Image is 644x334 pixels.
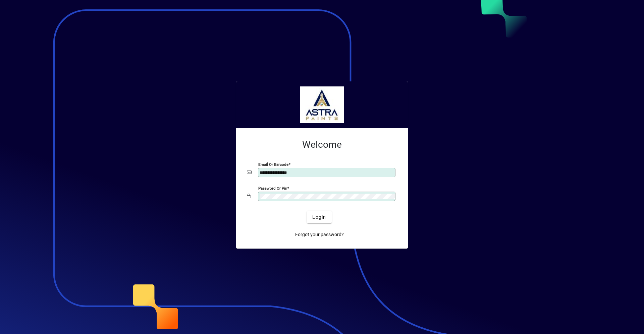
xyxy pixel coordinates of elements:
mat-label: Email or Barcode [258,162,288,167]
button: Login [307,211,331,223]
span: Login [312,214,326,221]
a: Forgot your password? [292,228,346,241]
mat-label: Password or Pin [258,186,287,191]
span: Forgot your password? [295,231,344,238]
h2: Welcome [247,139,397,150]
